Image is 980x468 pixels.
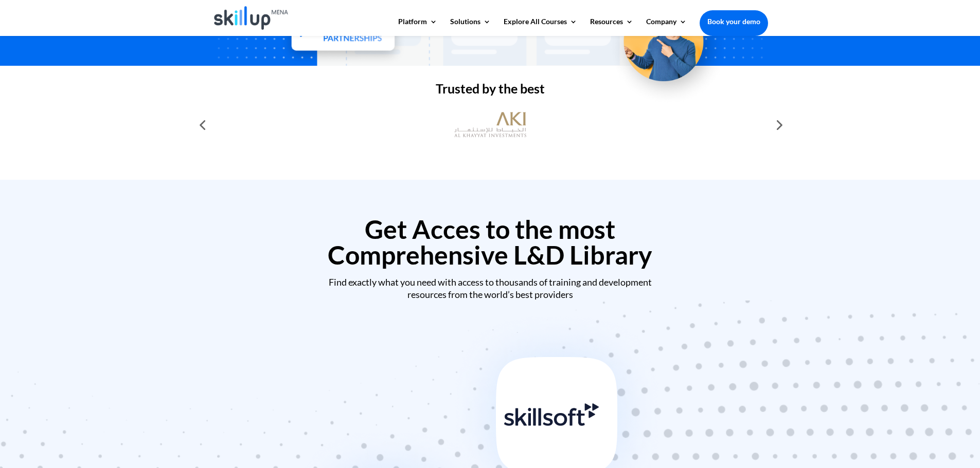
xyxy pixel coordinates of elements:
h2: Get Acces to the most Comprehensive L&D Library [212,216,768,273]
div: أداة الدردشة [823,357,980,468]
iframe: Chat Widget [823,357,980,468]
a: Solutions [450,18,491,35]
img: Skillup Mena [214,6,289,30]
a: Explore All Courses [504,18,577,35]
a: Resources [590,18,633,35]
a: Company [646,18,687,35]
a: Book your demo [700,10,768,33]
img: al khayyat investments logo [454,107,526,143]
h2: Trusted by the best [212,82,768,100]
div: Find exactly what you need with access to thousands of training and development resources from th... [212,276,768,301]
a: Platform [398,18,437,35]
